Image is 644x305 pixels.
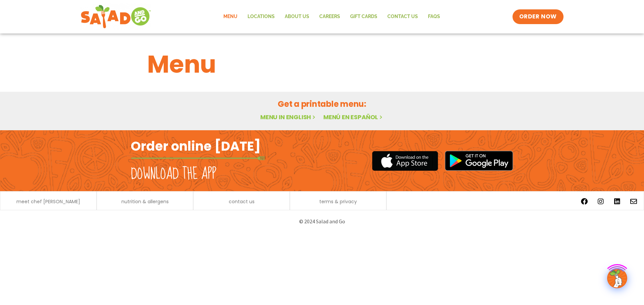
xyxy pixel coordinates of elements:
a: Menú en español [323,113,384,121]
a: ORDER NOW [513,9,563,24]
a: Contact Us [382,9,423,24]
h2: Download the app [131,165,216,183]
img: new-SAG-logo-768×292 [80,3,151,30]
h1: Menu [147,46,497,82]
a: Locations [243,9,280,24]
img: appstore [372,150,438,172]
img: google_play [445,151,513,171]
h2: Order online [DATE] [131,138,261,154]
nav: Menu [218,9,445,24]
img: fork [131,156,265,160]
h2: Get a printable menu: [147,98,497,110]
span: ORDER NOW [519,13,557,21]
a: meet chef [PERSON_NAME] [16,199,80,204]
a: FAQs [423,9,445,24]
a: contact us [229,199,255,204]
a: About Us [280,9,314,24]
p: © 2024 Salad and Go [134,217,510,226]
a: nutrition & allergens [121,199,169,204]
a: terms & privacy [319,199,357,204]
a: Menu in English [260,113,317,121]
a: Careers [314,9,345,24]
a: GIFT CARDS [345,9,382,24]
a: Menu [218,9,243,24]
